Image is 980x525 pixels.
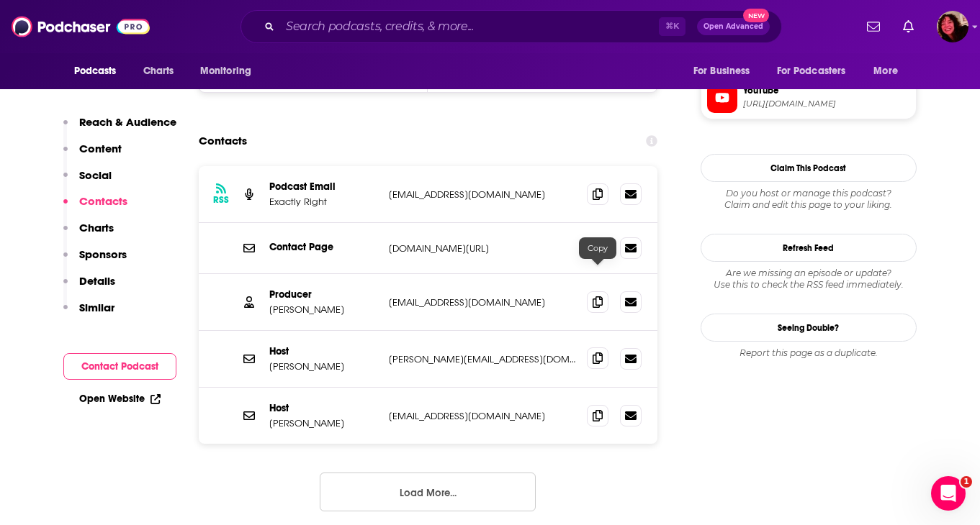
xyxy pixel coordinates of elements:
[63,247,127,274] button: Sponsors
[269,288,377,301] p: Producer
[134,58,183,85] a: Charts
[389,353,576,365] p: [PERSON_NAME][EMAIL_ADDRESS][DOMAIN_NAME]
[63,168,112,195] button: Social
[937,11,968,42] img: User Profile
[269,196,377,208] p: Exactly Right
[79,168,112,182] p: Social
[937,11,968,42] span: Logged in as Kathryn-Musilek
[861,14,886,39] a: Show notifications dropdown
[63,194,127,221] button: Contacts
[389,410,576,422] p: [EMAIL_ADDRESS][DOMAIN_NAME]
[701,154,917,182] button: Claim This Podcast
[79,115,176,129] p: Reach & Audience
[269,402,377,414] p: Host
[707,83,910,113] a: YouTube[URL][DOMAIN_NAME]
[320,472,536,511] button: Load More...
[79,221,114,234] p: Charts
[768,58,867,85] button: open menu
[863,58,916,85] button: open menu
[269,360,377,373] p: [PERSON_NAME]
[63,274,115,301] button: Details
[63,221,114,247] button: Charts
[579,237,616,259] div: Copy
[897,14,920,39] a: Show notifications dropdown
[74,61,117,81] span: Podcasts
[931,476,966,511] iframe: Intercom live chat
[200,61,251,81] span: Monitoring
[701,234,917,262] button: Refresh Feed
[199,127,247,155] h2: Contacts
[701,347,917,359] div: Report this page as a duplicate.
[269,181,377,193] p: Podcast Email
[79,247,127,261] p: Sponsors
[213,194,229,206] h3: RSS
[79,274,115,288] p: Details
[389,242,576,255] p: [DOMAIN_NAME][URL]
[961,476,972,488] span: 1
[63,142,122,168] button: Content
[703,23,763,30] span: Open Advanced
[269,241,377,253] p: Contact Page
[79,142,122,155] p: Content
[873,61,898,81] span: More
[269,303,377,316] p: [PERSON_NAME]
[269,417,377,429] p: [PERSON_NAME]
[240,10,782,43] div: Search podcasts, credits, & more...
[743,9,769,22] span: New
[777,61,846,81] span: For Podcasters
[63,115,176,142] button: Reach & Audience
[280,15,659,38] input: Search podcasts, credits, & more...
[269,345,377,357] p: Host
[190,58,270,85] button: open menu
[63,353,176,380] button: Contact Podcast
[12,13,150,40] img: Podchaser - Follow, Share and Rate Podcasts
[697,18,770,35] button: Open AdvancedNew
[701,188,917,199] span: Do you host or manage this podcast?
[389,188,576,201] p: [EMAIL_ADDRESS][DOMAIN_NAME]
[79,194,127,208] p: Contacts
[701,314,917,342] a: Seeing Double?
[79,393,161,405] a: Open Website
[143,61,174,81] span: Charts
[79,301,114,314] p: Similar
[693,61,750,81] span: For Business
[63,301,114,327] button: Similar
[683,58,768,85] button: open menu
[701,188,917,211] div: Claim and edit this page to your liking.
[659,17,685,36] span: ⌘ K
[937,11,968,42] button: Show profile menu
[743,99,910,109] span: https://www.youtube.com/channel/UCVMdMY33PTkrrtz8cgp-2wA
[64,58,135,85] button: open menu
[701,268,917,291] div: Are we missing an episode or update? Use this to check the RSS feed immediately.
[389,296,576,309] p: [EMAIL_ADDRESS][DOMAIN_NAME]
[743,84,910,97] span: YouTube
